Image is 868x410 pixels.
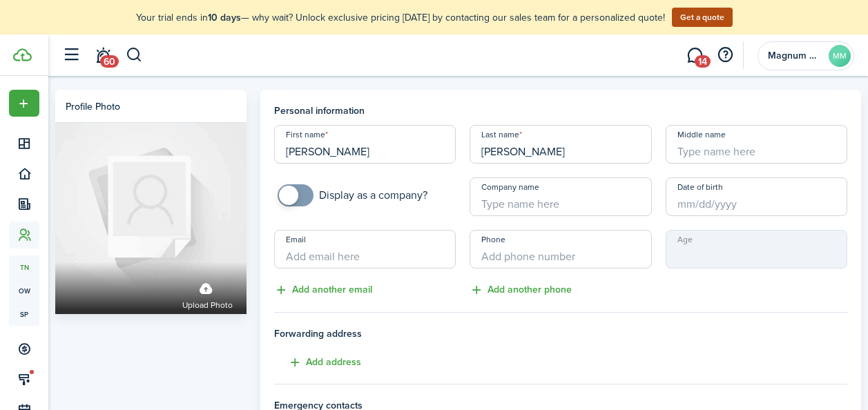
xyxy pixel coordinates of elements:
[829,45,851,67] avatar-text: MM
[66,99,120,114] div: Profile photo
[58,42,84,68] button: Open sidebar
[682,38,708,73] a: Messaging
[713,43,737,67] button: Open resource center
[126,43,143,67] button: Search
[274,282,372,298] button: Add another email
[9,302,39,326] a: sp
[182,299,233,313] span: Upload photo
[90,38,116,73] a: Notifications
[208,10,241,25] b: 10 days
[182,276,233,313] label: Upload photo
[666,177,847,216] input: mm/dd/yyyy
[9,255,39,279] a: tn
[274,326,847,341] span: Forwarding address
[274,230,456,269] input: Add email here
[9,90,39,117] button: Open menu
[666,125,847,164] input: Type name here
[274,125,456,164] input: Type name here
[768,51,823,61] span: Magnum Management LLC
[136,10,665,25] p: Your trial ends in — why wait? Unlock exclusive pricing [DATE] by contacting our sales team for a...
[672,8,733,27] button: Get a quote
[470,282,572,298] button: Add another phone
[470,177,651,216] input: Type name here
[13,48,32,61] img: TenantCloud
[695,55,711,68] span: 14
[100,55,119,68] span: 60
[274,355,361,371] button: Add address
[9,279,39,302] a: ow
[470,230,651,269] input: Add phone number
[274,104,847,118] h4: Personal information
[470,125,651,164] input: Type name here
